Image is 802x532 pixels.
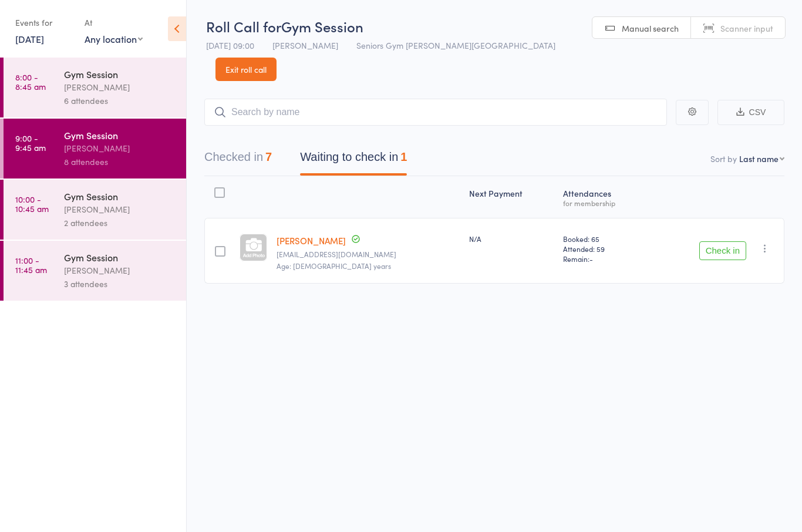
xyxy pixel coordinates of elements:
[15,13,73,32] div: Events for
[4,58,186,117] a: 8:00 -8:45 amGym Session[PERSON_NAME]6 attendees
[64,80,176,94] div: [PERSON_NAME]
[64,142,176,155] div: [PERSON_NAME]
[563,254,646,264] span: Remain:
[64,190,176,203] div: Gym Session
[64,68,176,80] div: Gym Session
[64,129,176,142] div: Gym Session
[64,155,176,169] div: 8 attendees
[4,180,186,240] a: 10:00 -10:45 amGym Session[PERSON_NAME]2 attendees
[215,58,277,81] a: Exit roll call
[710,153,737,164] label: Sort by
[400,150,407,163] div: 1
[15,72,46,91] time: 8:00 - 8:45 am
[464,181,558,213] div: Next Payment
[64,216,176,230] div: 2 attendees
[281,16,363,36] span: Gym Session
[64,251,176,264] div: Gym Session
[622,22,679,34] span: Manual search
[206,16,281,36] span: Roll Call for
[739,153,779,164] div: Last name
[15,255,47,274] time: 11:00 - 11:45 am
[204,99,667,126] input: Search by name
[15,194,49,213] time: 10:00 - 10:45 am
[206,39,254,51] span: [DATE] 09:00
[717,100,784,125] button: CSV
[4,119,186,179] a: 9:00 -9:45 amGym Session[PERSON_NAME]8 attendees
[699,241,746,260] button: Check in
[563,234,646,244] span: Booked: 65
[4,241,186,301] a: 11:00 -11:45 amGym Session[PERSON_NAME]3 attendees
[272,39,338,51] span: [PERSON_NAME]
[15,32,44,45] a: [DATE]
[64,94,176,107] div: 6 attendees
[15,133,46,152] time: 9:00 - 9:45 am
[85,32,143,45] div: Any location
[469,234,554,244] div: N/A
[589,254,593,264] span: -
[277,234,346,247] a: [PERSON_NAME]
[204,144,272,176] button: Checked in7
[64,277,176,291] div: 3 attendees
[720,22,773,34] span: Scanner input
[300,144,407,176] button: Waiting to check in1
[563,244,646,254] span: Attended: 59
[85,13,143,32] div: At
[265,150,272,163] div: 7
[356,39,555,51] span: Seniors Gym [PERSON_NAME][GEOGRAPHIC_DATA]
[277,261,391,271] span: Age: [DEMOGRAPHIC_DATA] years
[64,264,176,277] div: [PERSON_NAME]
[558,181,651,213] div: Atten­dances
[277,250,460,258] small: t_katsigiannis@hotmail.com
[563,199,646,207] div: for membership
[64,203,176,216] div: [PERSON_NAME]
